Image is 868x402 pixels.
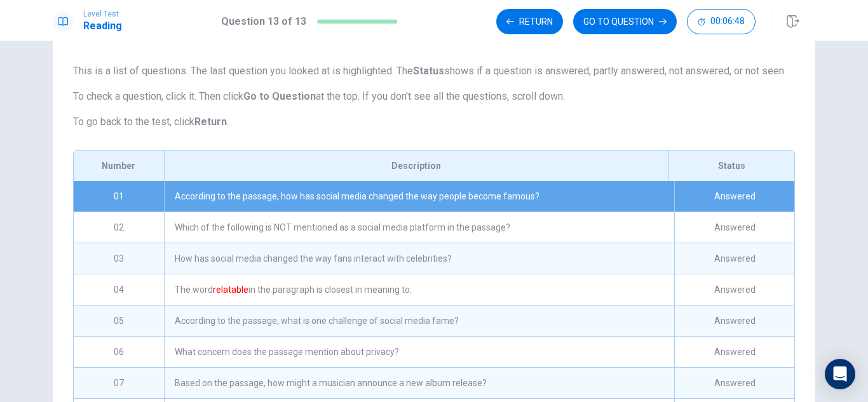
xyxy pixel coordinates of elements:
font: relatable [213,285,248,295]
div: Answered [674,243,794,274]
div: Answered [674,368,794,398]
strong: Status [413,65,444,77]
div: Which of the following is NOT mentioned as a social media platform in the passage? [164,212,674,243]
div: Answered [674,181,794,211]
button: 00:06:48 [687,9,756,34]
div: Open Intercom Messenger [825,359,855,389]
div: 04 [74,274,164,305]
button: GO TO QUESTION [573,9,677,34]
strong: Return [194,116,227,128]
button: Return [496,9,563,34]
div: 02 [74,212,164,243]
p: This is a list of questions. The last question you looked at is highlighted. The shows if a quest... [73,64,795,79]
div: Number [74,151,164,181]
span: Level Test [83,10,122,18]
div: Status [668,151,794,181]
p: To check a question, click it. Then click at the top. If you don't see all the questions, scroll ... [73,89,795,104]
div: 07 [74,368,164,398]
div: 01 [74,181,164,211]
span: 00:06:48 [710,17,745,27]
h1: Question 13 of 13 [221,14,306,29]
div: Answered [674,337,794,367]
strong: Go to Question [243,90,316,102]
div: 05 [74,305,164,336]
div: According to the passage, how has social media changed the way people become famous? [164,181,674,211]
div: 06 [74,337,164,367]
div: How has social media changed the way fans interact with celebrities? [164,243,674,274]
div: Description [164,151,668,181]
div: According to the passage, what is one challenge of social media fame? [164,305,674,336]
h1: Reading [83,18,122,34]
div: 03 [74,243,164,274]
div: Answered [674,305,794,336]
div: Answered [674,212,794,243]
div: Answered [674,274,794,305]
div: What concern does the passage mention about privacy? [164,337,674,367]
p: To go back to the test, click . [73,114,795,130]
div: The word in the paragraph is closest in meaning to: [164,274,674,305]
div: Based on the passage, how might a musician announce a new album release? [164,368,674,398]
